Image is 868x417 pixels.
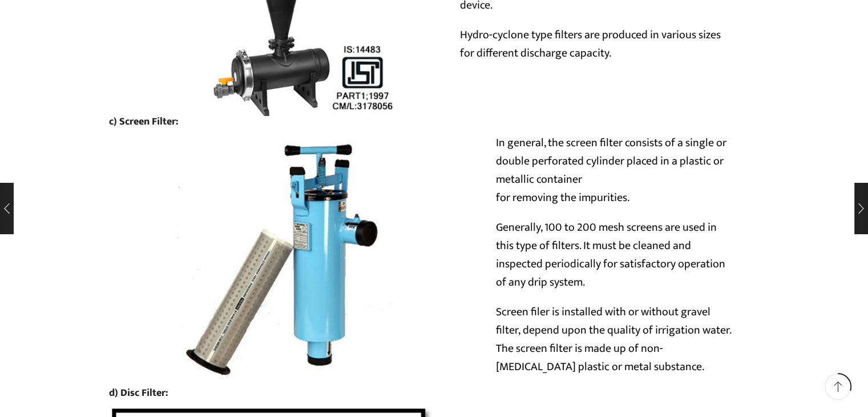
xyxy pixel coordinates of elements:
[496,303,736,376] p: Screen filer is installed with or without gravel filter, depend upon the quality of irrigation wa...
[496,218,736,291] p: Generally, 100 to 200 mesh screens are used in this type of filters. It must be cleaned and inspe...
[109,384,168,402] a: d) Disc Filter:
[496,134,736,207] p: In general, the screen filter consists of a single or double perforated cylinder placed in a plas...
[109,139,473,382] img: Heera-super-clean-filter
[460,26,733,62] p: Hydro-cyclone type filters are produced in various sizes for different discharge capacity.
[109,113,179,130] a: c) Screen Filter:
